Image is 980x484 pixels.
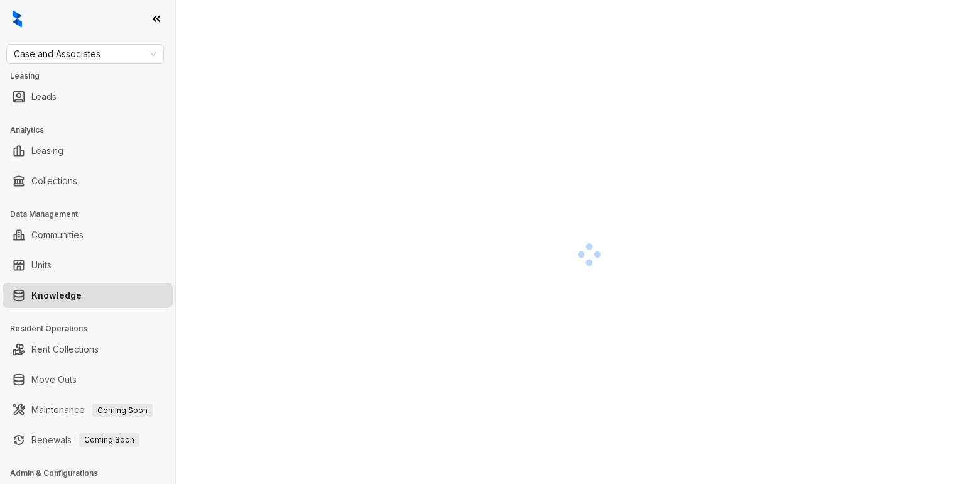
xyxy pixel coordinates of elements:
[3,223,173,248] li: Communities
[3,138,173,163] li: Leasing
[3,84,173,109] li: Leads
[3,253,173,278] li: Units
[31,168,77,194] a: Collections
[31,84,57,109] a: Leads
[10,468,175,479] h3: Admin & Configurations
[3,337,173,362] li: Rent Collections
[92,404,153,417] span: Coming Soon
[31,138,63,163] a: Leasing
[79,433,139,447] span: Coming Soon
[10,209,175,220] h3: Data Management
[31,337,99,362] a: Rent Collections
[3,427,173,453] li: Renewals
[3,168,173,194] li: Collections
[10,124,175,136] h3: Analytics
[31,427,139,453] a: RenewalsComing Soon
[14,45,156,63] span: Case and Associates
[31,223,84,248] a: Communities
[31,253,52,278] a: Units
[31,283,82,308] a: Knowledge
[31,367,77,392] a: Move Outs
[3,283,173,308] li: Knowledge
[10,323,175,334] h3: Resident Operations
[10,70,175,82] h3: Leasing
[3,397,173,422] li: Maintenance
[3,367,173,392] li: Move Outs
[13,10,22,28] img: logo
